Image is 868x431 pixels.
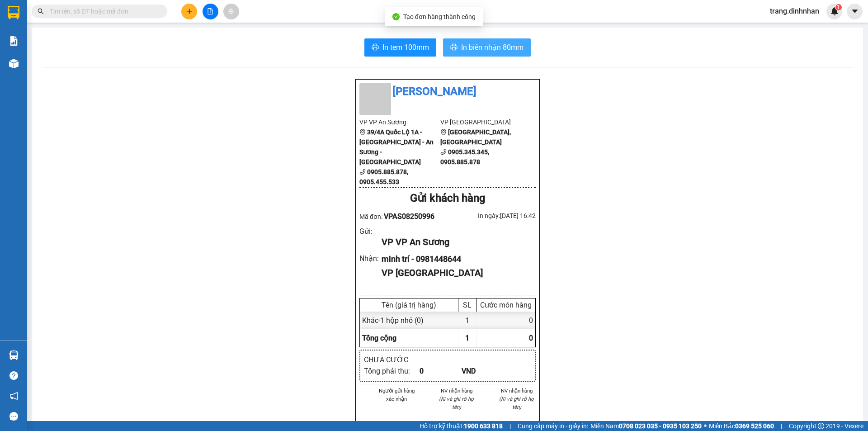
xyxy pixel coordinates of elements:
[704,424,707,428] span: ⚪️
[465,334,469,342] span: 1
[439,396,474,410] i: (Kí và ghi rõ họ tên)
[619,422,702,430] strong: 0708 023 035 - 0935 103 250
[763,5,826,17] span: trang.dinhnhan
[420,365,462,377] div: 0
[38,8,44,14] span: search
[479,301,533,309] div: Cước món hàng
[359,190,536,207] div: Gửi khách hàng
[440,149,447,155] span: phone
[359,168,408,185] b: 0905.885.878, 0905.455.533
[440,129,447,135] span: environment
[359,226,382,237] div: Gửi :
[362,301,456,309] div: Tên (giá trị hàng)
[392,13,400,20] span: check-circle
[359,169,366,175] span: phone
[837,4,840,10] span: 1
[181,4,197,19] button: plus
[830,7,839,15] img: icon-new-feature
[476,312,535,329] div: 0
[518,421,588,431] span: Cung cấp máy in - giấy in:
[450,43,458,52] span: printer
[461,42,524,53] span: In biên nhận 80mm
[464,422,503,430] strong: 1900 633 818
[420,421,503,431] span: Hỗ trợ kỹ thuật:
[364,38,436,57] button: printerIn tem 100mm
[403,13,476,20] span: Tạo đơn hàng thành công
[359,211,448,222] div: Mã đơn:
[781,421,782,431] span: |
[9,59,19,68] img: warehouse-icon
[847,4,863,19] button: caret-down
[9,412,18,421] span: message
[709,421,774,431] span: Miền Bắc
[462,365,504,377] div: VND
[440,117,521,127] li: VP [GEOGRAPHIC_DATA]
[509,421,511,431] span: |
[440,148,489,166] b: 0905.345.345, 0905.885.878
[735,422,774,430] strong: 0369 525 060
[590,421,702,431] span: Miền Nam
[364,365,420,377] div: Tổng phải thu :
[359,83,536,100] li: [PERSON_NAME]
[384,212,434,221] span: VPAS08250996
[50,6,156,16] input: Tìm tên, số ĐT hoặc mã đơn
[818,423,824,429] span: copyright
[9,392,18,400] span: notification
[382,253,528,265] div: minh trí - 0981448644
[448,211,536,221] div: In ngày: [DATE] 16:42
[499,396,534,410] i: (Kí và ghi rõ họ tên)
[529,334,533,342] span: 0
[362,334,396,342] span: Tổng cộng
[440,128,511,146] b: [GEOGRAPHIC_DATA], [GEOGRAPHIC_DATA]
[8,6,19,19] img: logo-vxr
[438,387,476,395] li: NV nhận hàng
[228,8,234,14] span: aim
[851,7,859,15] span: caret-down
[458,312,476,329] div: 1
[359,253,382,264] div: Nhận :
[382,235,528,249] div: VP VP An Sương
[382,42,429,53] span: In tem 100mm
[461,301,474,309] div: SL
[497,387,536,395] li: NV nhận hàng
[372,43,379,52] span: printer
[359,129,366,135] span: environment
[359,128,434,166] b: 39/4A Quốc Lộ 1A - [GEOGRAPHIC_DATA] - An Sương - [GEOGRAPHIC_DATA]
[203,4,218,19] button: file-add
[359,117,440,127] li: VP VP An Sương
[223,4,239,19] button: aim
[377,387,416,403] li: Người gửi hàng xác nhận
[364,354,420,365] div: CHƯA CƯỚC
[9,350,19,360] img: warehouse-icon
[9,36,19,46] img: solution-icon
[207,8,213,14] span: file-add
[9,371,18,380] span: question-circle
[443,38,531,57] button: printerIn biên nhận 80mm
[835,4,842,10] sup: 1
[382,266,528,280] div: VP [GEOGRAPHIC_DATA]
[362,316,424,325] span: Khác - 1 hộp nhỏ (0)
[186,8,193,14] span: plus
